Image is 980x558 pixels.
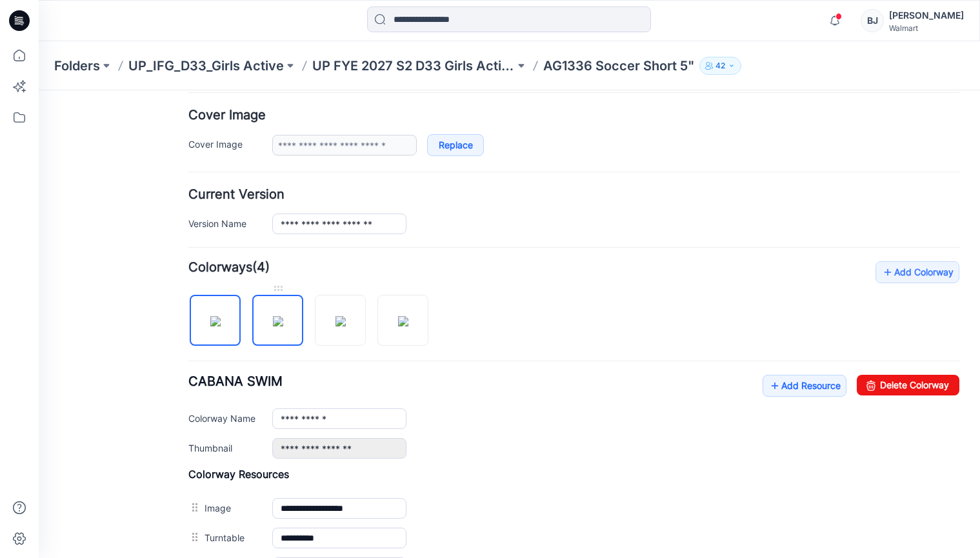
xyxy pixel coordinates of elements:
span: CABANA SWIM [150,283,244,299]
a: Folders [54,57,100,75]
iframe: edit-style [39,90,980,558]
a: Delete Colorway [818,284,921,305]
a: UP_IFG_D33_Girls Active [128,57,284,75]
label: Colorway Name [150,321,221,335]
img: eyJhbGciOiJIUzI1NiIsImtpZCI6IjAiLCJzbHQiOiJzZXMiLCJ0eXAiOiJKV1QifQ.eyJkYXRhIjp7InR5cGUiOiJzdG9yYW... [234,226,245,236]
a: Add Resource [724,284,808,306]
span: (4) [214,169,231,184]
h4: Colorway Resources [150,377,921,390]
h4: Current Version [150,98,921,110]
label: Version Name [150,126,221,140]
button: 42 [699,57,741,75]
p: 42 [715,59,725,73]
a: Add Colorway [837,171,921,193]
label: Thumbnail [150,350,221,364]
strong: Colorways [150,169,214,184]
div: Walmart [889,23,964,33]
label: Turntable [166,440,221,454]
img: eyJhbGciOiJIUzI1NiIsImtpZCI6IjAiLCJzbHQiOiJzZXMiLCJ0eXAiOiJKV1QifQ.eyJkYXRhIjp7InR5cGUiOiJzdG9yYW... [359,226,370,236]
img: eyJhbGciOiJIUzI1NiIsImtpZCI6IjAiLCJzbHQiOiJzZXMiLCJ0eXAiOiJKV1QifQ.eyJkYXRhIjp7InR5cGUiOiJzdG9yYW... [172,226,182,236]
label: Image [166,410,221,424]
div: BJ [861,9,884,32]
img: eyJhbGciOiJIUzI1NiIsImtpZCI6IjAiLCJzbHQiOiJzZXMiLCJ0eXAiOiJKV1QifQ.eyJkYXRhIjp7InR5cGUiOiJzdG9yYW... [297,226,307,236]
a: UP FYE 2027 S2 D33 Girls Active IFG [312,57,515,75]
p: AG1336 Soccer Short 5" [543,57,694,75]
div: [PERSON_NAME] [889,8,964,23]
